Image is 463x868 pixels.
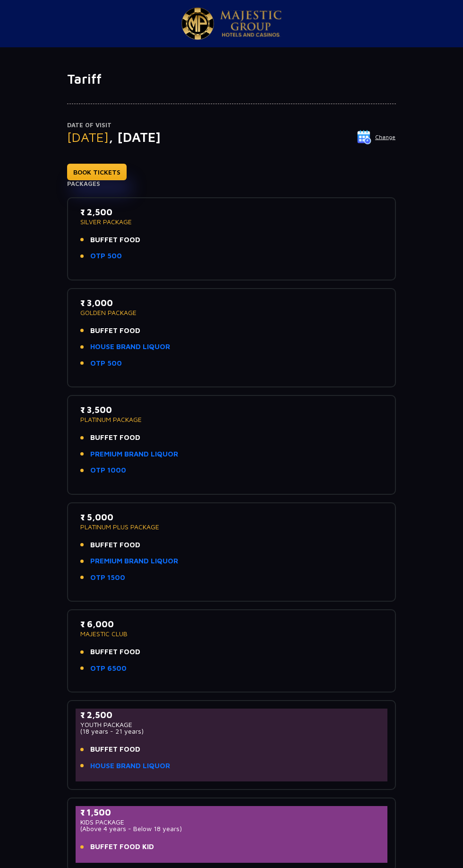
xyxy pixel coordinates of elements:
[80,219,383,225] p: SILVER PACKAGE
[90,449,178,460] a: PREMIUM BRAND LIQUOR
[67,164,127,180] a: BOOK TICKETS
[80,806,383,819] p: ₹ 1,500
[357,130,396,145] button: Change
[90,744,140,755] span: BUFFET FOOD
[90,761,170,772] a: HOUSE BRAND LIQUOR
[67,121,396,130] p: Date of Visit
[90,556,178,567] a: PREMIUM BRAND LIQUOR
[90,647,140,658] span: BUFFET FOOD
[90,465,126,476] a: OTP 1000
[80,403,383,416] p: ₹ 3,500
[80,819,383,825] p: KIDS PACKAGE
[80,721,383,728] p: YOUTH PACKAGE
[80,709,383,721] p: ₹ 2,500
[109,129,161,145] span: , [DATE]
[80,825,383,832] p: (Above 4 years - Below 18 years)
[80,297,383,309] p: ₹ 3,000
[90,540,140,551] span: BUFFET FOOD
[90,342,170,352] a: HOUSE BRAND LIQUOR
[80,524,383,530] p: PLATINUM PLUS PACKAGE
[80,511,383,524] p: ₹ 5,000
[90,235,140,245] span: BUFFET FOOD
[90,325,140,336] span: BUFFET FOOD
[80,309,383,316] p: GOLDEN PACKAGE
[67,129,109,145] span: [DATE]
[80,206,383,219] p: ₹ 2,500
[80,631,383,637] p: MAJESTIC CLUB
[90,572,125,583] a: OTP 1500
[181,8,214,40] img: Majestic Pride
[90,663,127,674] a: OTP 6500
[80,416,383,423] p: PLATINUM PACKAGE
[90,432,140,443] span: BUFFET FOOD
[67,71,396,87] h1: Tariff
[67,180,396,188] h4: Packages
[90,842,154,852] span: BUFFET FOOD KID
[90,358,122,369] a: OTP 500
[80,728,383,735] p: (18 years - 21 years)
[90,251,122,262] a: OTP 500
[220,10,282,37] img: Majestic Pride
[80,618,383,631] p: ₹ 6,000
